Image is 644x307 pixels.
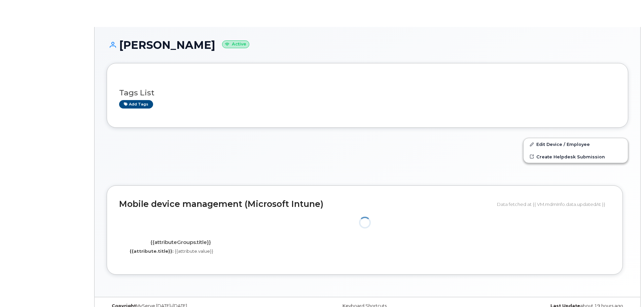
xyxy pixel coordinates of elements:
h3: Tags List [119,89,616,97]
label: {{attribute.title}}: [130,248,174,254]
h1: [PERSON_NAME] [107,39,628,51]
a: Add tags [119,100,153,109]
h2: Mobile device management (Microsoft Intune) [119,199,492,209]
span: {{attribute.value}} [175,248,213,254]
a: Create Helpdesk Submission [524,151,628,163]
h4: {{attributeGroups.title}} [124,240,237,245]
small: Active [222,40,249,48]
div: Data fetched at {{ VM.mdmInfo.data.updatedAt }} [497,198,610,211]
a: Edit Device / Employee [524,138,628,150]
